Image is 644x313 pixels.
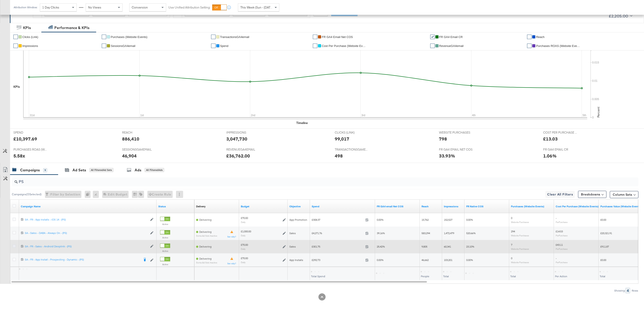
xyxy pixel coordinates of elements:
span: 9,805 [422,245,427,248]
div: Rows [631,289,638,292]
span: £0.00 [600,218,606,221]
div: 46,904 [122,153,137,159]
span: REACH [122,130,156,135]
a: ✔ [13,35,18,39]
span: IMPRESSIONS [226,130,260,135]
a: ✔ [211,35,216,39]
span: Purchases ROAS (Website Events) [536,44,581,48]
text: Percent [596,107,600,118]
span: £43.11 [556,243,563,246]
div: KPIs [23,25,31,30]
input: Search Campaigns by Name, ID or Objective [18,176,579,184]
span: Impressions [22,44,38,48]
div: KPIs [13,85,20,89]
div: SA - FR - App Install - Prospecting - Dynamic - (PS) [25,258,140,261]
span: £14.53 [556,230,563,233]
span: Clicks (Link) [22,35,38,39]
span: Total [600,275,605,278]
span: CLICKS (LINK) [335,130,368,135]
div: Delivery [196,205,205,208]
span: - [556,216,557,220]
div: Attribution Window: [13,6,38,9]
div: £70.00 [241,256,248,260]
div: £13.03 [543,136,558,142]
a: The average cost for each purchase tracked by your Custom Audience pixel on your website after pe... [556,205,599,208]
span: 0.00% [377,218,383,221]
span: - [556,256,557,260]
div: Ad Sets [72,168,86,173]
span: 1 Day Clicks [42,5,59,9]
div: £70.00 [241,243,248,247]
span: Purchases (Website Events) [111,35,147,39]
sub: Some Ad Sets Inactive [196,235,217,237]
span: Sales [289,245,296,248]
a: ✔ [313,35,317,39]
sub: Website Purchases [511,221,529,223]
span: Delivering [199,257,212,260]
div: Performance & KPIs [54,25,89,30]
a: ✔ [102,35,106,39]
div: 99,017 [335,136,349,142]
div: £10,397.69 [13,136,37,142]
span: No Views [88,5,101,9]
span: £911.87 [600,245,609,248]
span: RevenueGA4email [439,44,464,48]
span: Spend [220,44,229,48]
span: FR GA4 email Net COS [322,35,353,39]
span: 25.42% [377,245,385,248]
a: ✔ [527,44,532,48]
button: Clear All Filters [545,191,575,198]
a: The number of people your ad was served to. [422,205,440,208]
span: 0.00% [377,258,383,262]
span: 39.16% [377,231,385,235]
span: 0 [511,216,512,220]
span: 294 [511,230,515,233]
div: 798 [439,136,447,142]
span: Delivering [199,230,212,233]
span: Conversion [132,5,148,9]
a: FR Native COS [466,205,507,208]
a: The total value of the purchase actions tracked by your Custom Audience pixel on your website aft... [600,205,642,208]
a: Your campaign's objective. [289,205,308,208]
span: WEBSITE PURCHASES [439,130,472,135]
span: Reach [536,35,544,39]
span: This Week (Sun - [DATE]) [240,5,274,9]
span: 0.00% [466,258,473,262]
button: Breakdowns [578,191,606,198]
sub: Some Ad Sets Inactive [196,261,217,264]
div: 33.93% [439,153,455,159]
span: 0 [511,256,512,260]
sub: Per Purchase [556,221,568,223]
span: £292.73 [312,258,364,262]
a: The maximum amount you're willing to spend on your ads, on average each day or over the lifetime ... [241,205,286,208]
a: Reflects the ability of your Ad Campaign to achieve delivery based on ad states, schedule and bud... [196,205,205,208]
span: COST PER PURCHASE (WEBSITE EVENTS) [543,130,577,135]
label: Active [160,250,170,252]
span: 15,762 [422,218,429,221]
div: SA - Sales - DABA - Always On - (PS) [25,231,148,235]
a: The number of times your ad was served. On mobile apps an ad is counted as served the first time ... [444,205,463,208]
span: Total [510,275,516,278]
label: Use Unified Attribution Setting: [168,5,210,10]
label: Active [160,236,170,239]
span: Cost Per Purchase (Website Events) [322,44,366,48]
span: Per Action [555,275,567,278]
button: Column Sets [610,191,638,198]
div: 1.06% [543,153,557,159]
span: FR GA4 email CR [439,35,463,39]
div: £1,000.00 [241,230,251,233]
div: £70.00 [241,216,248,220]
span: £4,271.76 [312,231,364,235]
span: £20,321.91 [600,231,612,235]
span: Total Spend [311,275,325,278]
sub: Website Purchases [511,248,529,250]
div: 5.58x [13,153,25,159]
span: Clear All Filters [547,192,573,197]
span: REVENUEGA4EMAIL [226,147,260,152]
a: ✔ [430,35,435,39]
a: Your campaign name. [21,205,155,208]
a: ✔ [313,44,317,48]
span: FR GA4 EMAIL CR [543,147,577,152]
span: People [421,275,429,278]
a: ✔ [13,44,18,48]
